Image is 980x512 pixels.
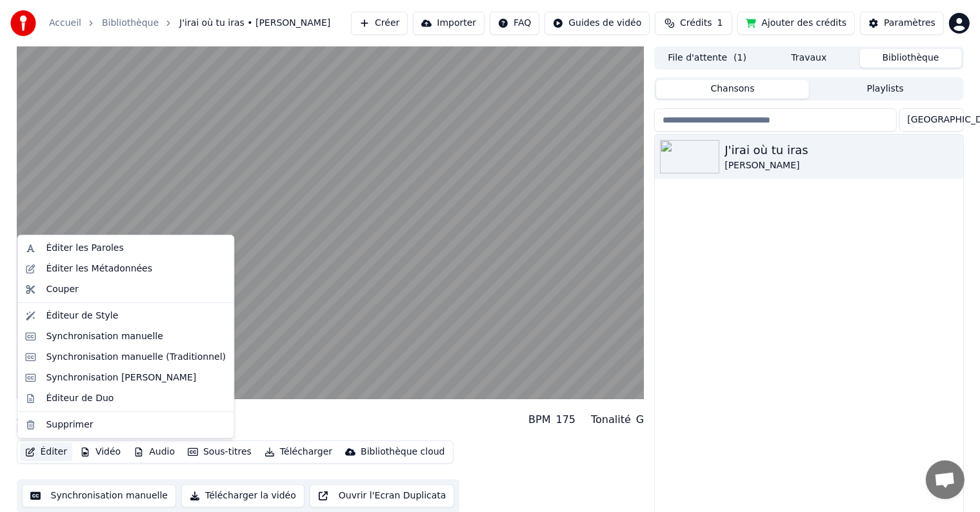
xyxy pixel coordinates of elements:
[46,371,196,384] div: Synchronisation [PERSON_NAME]
[734,52,746,64] span: ( 1 )
[46,330,163,343] div: Synchronisation manuelle
[636,412,644,428] div: G
[46,262,152,275] div: Éditer les Métadonnées
[75,443,126,461] button: Vidéo
[725,141,957,159] div: J'irai où tu iras
[46,310,118,322] div: Éditeur de Style
[809,80,962,99] button: Playlists
[46,392,114,405] div: Éditeur de Duo
[680,17,712,30] span: Crédits
[46,351,226,364] div: Synchronisation manuelle (Traditionnel)
[717,17,723,30] span: 1
[351,12,408,35] button: Créer
[46,283,78,296] div: Couper
[49,17,81,30] a: Accueil
[884,17,935,30] div: Paramètres
[179,17,330,30] span: J'irai où tu iras • [PERSON_NAME]
[556,412,576,428] div: 175
[591,412,631,428] div: Tonalité
[361,446,445,458] div: Bibliothèque cloud
[860,12,944,35] button: Paramètres
[46,418,93,431] div: Supprimer
[22,484,177,507] button: Synchronisation manuelle
[737,12,855,35] button: Ajouter des crédits
[46,242,123,255] div: Éditer les Paroles
[725,159,957,172] div: [PERSON_NAME]
[10,10,36,36] img: youka
[102,17,159,30] a: Bibliothèque
[656,49,758,68] button: File d'attente
[49,17,330,30] nav: breadcrumb
[758,49,860,68] button: Travaux
[926,460,965,499] a: Ouvrir le chat
[181,484,305,507] button: Télécharger la vidéo
[655,12,732,35] button: Crédits1
[183,443,257,461] button: Sous-titres
[528,412,550,428] div: BPM
[310,484,455,507] button: Ouvrir l'Ecran Duplicata
[545,12,650,35] button: Guides de vidéo
[860,49,962,68] button: Bibliothèque
[128,443,180,461] button: Audio
[413,12,485,35] button: Importer
[490,12,539,35] button: FAQ
[259,443,337,461] button: Télécharger
[20,443,72,461] button: Éditer
[656,80,809,99] button: Chansons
